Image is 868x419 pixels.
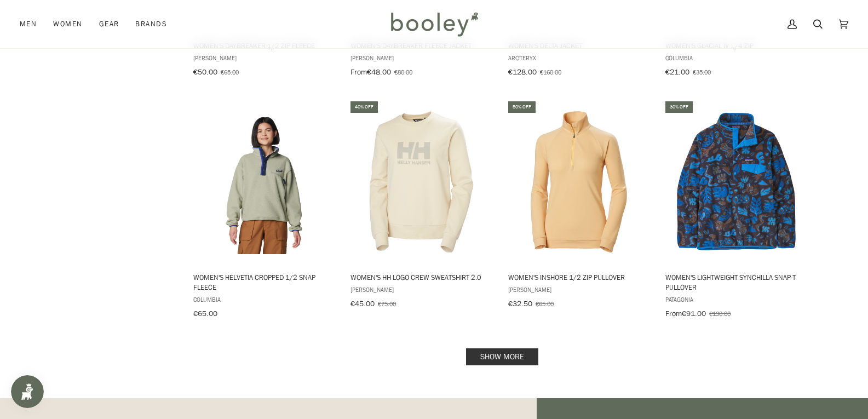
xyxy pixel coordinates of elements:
span: From [350,67,367,77]
span: Arc'teryx [508,53,650,62]
span: [PERSON_NAME] [350,285,492,294]
iframe: Button to open loyalty program pop-up [11,375,44,408]
span: €80.00 [394,67,412,77]
span: €128.00 [508,67,537,77]
span: [PERSON_NAME] [193,53,335,62]
span: Women's HH Logo Crew Sweatshirt 2.0 [350,272,492,282]
span: Women's Inshore 1/2 Zip Pullover [508,272,650,282]
span: €45.00 [350,299,375,309]
a: Show more [466,348,538,365]
span: Women's Helvetia Cropped 1/2 Snap Fleece [193,272,335,292]
span: Gear [99,19,119,30]
a: Women's Helvetia Cropped 1/2 Snap Fleece [192,100,337,322]
span: Brands [135,19,167,30]
a: Women's HH Logo Crew Sweatshirt 2.0 [349,100,494,312]
span: €32.50 [508,299,532,309]
a: Women's Lightweight Synchilla Snap-T Pullover [664,100,809,322]
div: 30% off [665,101,693,113]
a: Women's Inshore 1/2 Zip Pullover [507,100,652,312]
span: €65.00 [536,299,554,308]
div: 50% off [508,101,536,113]
span: €35.00 [693,67,711,77]
img: Booley [386,8,482,40]
img: Helly Hansen Women's Inshore 1/2 Zip Pullover Miami Peach - Booley Galway [507,110,652,255]
span: €65.00 [221,67,239,77]
span: Columbia [665,53,807,62]
span: Women's Lightweight Synchilla Snap-T Pullover [665,272,807,292]
span: Men [20,19,37,30]
span: €50.00 [193,67,217,77]
span: Columbia [193,295,335,304]
span: €91.00 [682,308,706,319]
span: €21.00 [665,67,689,77]
span: Women [53,19,82,30]
span: €75.00 [378,299,396,308]
span: €130.00 [709,309,731,318]
span: [PERSON_NAME] [350,53,492,62]
span: [PERSON_NAME] [508,285,650,294]
span: €160.00 [540,67,561,77]
div: 40% off [350,101,378,113]
img: Patagonia Women's Lightweight Synchilla Snap-T Pullover Across Oceans / Pitch Blue - Booley Galway [664,110,809,255]
img: Helly Hansen Women's HH Logo Crew Sweatshirt 2.0 Cream - Booley Galway [349,110,494,255]
span: €48.00 [367,67,391,77]
span: From [665,308,682,319]
span: Patagonia [665,295,807,304]
img: Columbia Women's Helvetia Cropped 1/2 Snap Safari - Booley Galway [192,110,337,255]
span: €65.00 [193,308,217,319]
div: Pagination [193,352,812,362]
